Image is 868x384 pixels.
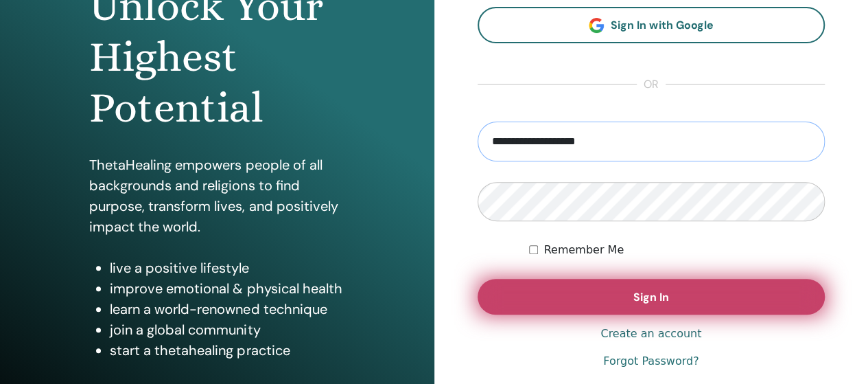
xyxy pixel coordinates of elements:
li: learn a world-renowned technique [110,299,344,319]
li: join a global community [110,319,344,340]
a: Forgot Password? [603,353,699,370]
li: improve emotional & physical health [110,278,344,299]
span: or [637,76,666,93]
span: Sign In [633,290,669,304]
label: Remember Me [543,242,624,258]
a: Sign In with Google [478,7,825,43]
p: ThetaHealing empowers people of all backgrounds and religions to find purpose, transform lives, a... [89,155,344,237]
div: Keep me authenticated indefinitely or until I manually logout [529,242,825,258]
span: Sign In with Google [611,18,713,32]
li: start a thetahealing practice [110,340,344,361]
a: Create an account [600,326,701,342]
li: live a positive lifestyle [110,258,344,278]
button: Sign In [478,279,825,315]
